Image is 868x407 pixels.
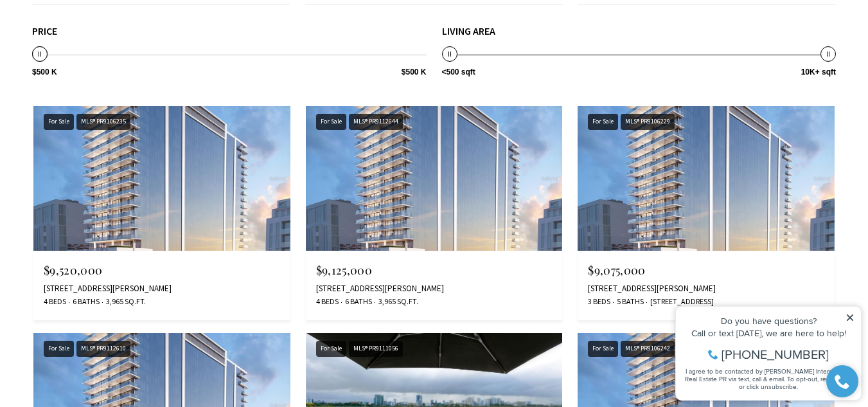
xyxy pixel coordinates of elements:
[588,284,824,294] div: [STREET_ADDRESS][PERSON_NAME]
[76,114,130,130] div: MLS® PR9106235
[375,296,418,307] span: 3,965 Sq.Ft.
[44,341,74,357] div: For Sale
[578,106,835,251] img: For Sale
[621,341,675,357] div: MLS® PR9106242
[44,296,66,307] span: 4 Beds
[349,341,403,357] div: MLS® PR9111056
[316,284,553,294] div: [STREET_ADDRESS][PERSON_NAME]
[442,68,475,76] span: <500 sqft
[53,60,160,73] span: [PHONE_NUMBER]
[621,114,675,130] div: MLS® PR9106229
[76,341,130,357] div: MLS® PR9112610
[349,114,403,130] div: MLS® PR9112644
[32,68,57,76] span: $500 K
[33,106,290,251] img: For Sale
[588,114,618,130] div: For Sale
[33,106,290,320] a: For Sale For Sale MLS® PR9106235 $9,520,000 [STREET_ADDRESS][PERSON_NAME] 4 Beds 6 Baths 3,965 Sq...
[103,296,146,307] span: 3,965 Sq.Ft.
[316,114,346,130] div: For Sale
[13,41,186,50] div: Call or text [DATE], we are here to help!
[588,262,645,278] span: $9,075,000
[588,296,610,307] span: 3 Beds
[44,114,74,130] div: For Sale
[316,296,339,307] span: 4 Beds
[342,296,372,307] span: 6 Baths
[306,106,563,320] a: For Sale For Sale MLS® PR9112644 $9,125,000 [STREET_ADDRESS][PERSON_NAME] 4 Beds 6 Baths 3,965 Sq...
[316,262,372,278] span: $9,125,000
[578,106,835,320] a: For Sale For Sale MLS® PR9106229 $9,075,000 [STREET_ADDRESS][PERSON_NAME] 3 Beds 5 Baths [STREET_...
[402,68,427,76] span: $500 K
[44,284,280,294] div: [STREET_ADDRESS][PERSON_NAME]
[614,296,644,307] span: 5 Baths
[44,262,102,278] span: $9,520,000
[306,106,563,251] img: For Sale
[69,296,100,307] span: 6 Baths
[316,341,346,357] div: For Sale
[13,29,186,38] div: Do you have questions?
[801,68,836,76] span: 10K+ sqft
[16,79,183,104] span: I agree to be contacted by [PERSON_NAME] International Real Estate PR via text, call & email. To ...
[647,296,714,307] span: [STREET_ADDRESS]
[588,341,618,357] div: For Sale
